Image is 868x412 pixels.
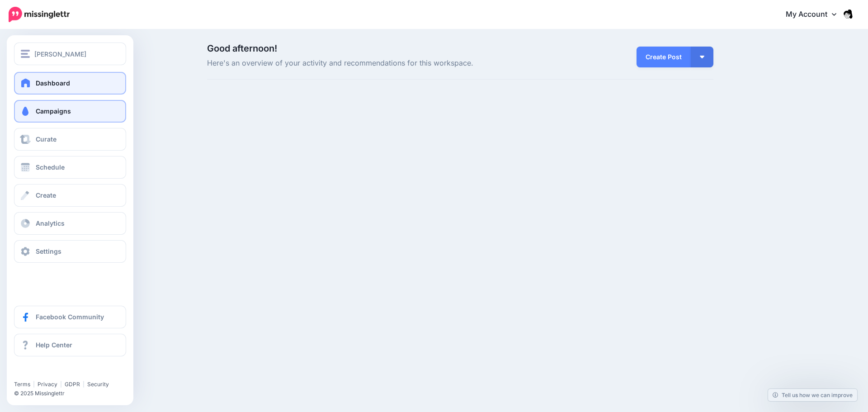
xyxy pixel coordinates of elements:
span: [PERSON_NAME] [34,49,86,59]
a: Security [87,381,109,388]
a: Tell us how we can improve [768,389,857,401]
span: Facebook Community [36,313,104,321]
a: GDPR [65,381,80,388]
img: menu.png [21,50,30,58]
a: Settings [14,240,126,263]
a: Campaigns [14,100,126,123]
span: | [60,381,62,388]
span: | [33,381,35,388]
a: Create [14,184,126,207]
span: Settings [36,247,61,255]
a: Privacy [38,381,57,388]
span: Here's an overview of your activity and recommendations for this workspace. [207,57,540,69]
span: Create [36,191,56,199]
span: Schedule [36,163,65,171]
li: © 2025 Missinglettr [14,389,132,398]
a: Create Post [637,47,691,67]
a: My Account [777,4,854,26]
span: Campaigns [36,107,71,115]
iframe: Twitter Follow Button [14,368,83,377]
a: Curate [14,128,126,151]
a: Facebook Community [14,306,126,328]
a: Help Center [14,334,126,356]
button: [PERSON_NAME] [14,43,126,65]
span: Good afternoon! [207,43,277,54]
a: Schedule [14,156,126,179]
a: Dashboard [14,72,126,95]
img: arrow-down-white.png [700,56,704,58]
span: Curate [36,135,57,143]
span: Help Center [36,341,72,349]
span: | [83,381,85,388]
span: Dashboard [36,79,70,87]
a: Terms [14,381,30,388]
span: Analytics [36,219,65,227]
img: Missinglettr [9,7,70,22]
a: Analytics [14,212,126,235]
